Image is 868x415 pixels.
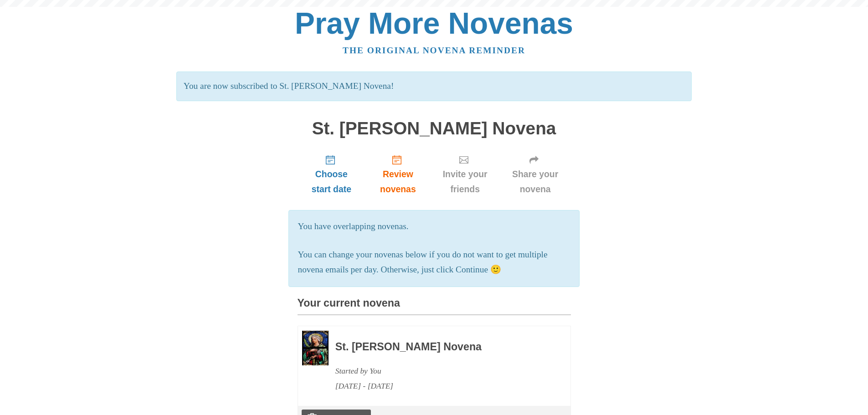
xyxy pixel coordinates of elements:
[298,219,570,234] p: You have overlapping novenas.
[302,331,329,365] img: Novena image
[298,247,570,277] p: You can change your novenas below if you do not want to get multiple novena emails per day. Other...
[509,167,562,197] span: Share your novena
[298,147,366,201] a: Choose start date
[343,46,525,55] a: The original novena reminder
[335,341,546,353] h3: St. [PERSON_NAME] Novena
[176,72,692,101] p: You are now subscribed to St. [PERSON_NAME] Novena!
[335,364,546,379] div: Started by You
[440,167,491,197] span: Invite your friends
[298,297,571,315] h3: Your current novena
[365,147,430,201] a: Review novenas
[335,379,546,394] div: [DATE] - [DATE]
[307,167,357,197] span: Choose start date
[295,6,573,40] a: Pray More Novenas
[431,147,500,201] a: Invite your friends
[375,167,421,197] span: Review novenas
[500,147,571,201] a: Share your novena
[298,119,571,138] h1: St. [PERSON_NAME] Novena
